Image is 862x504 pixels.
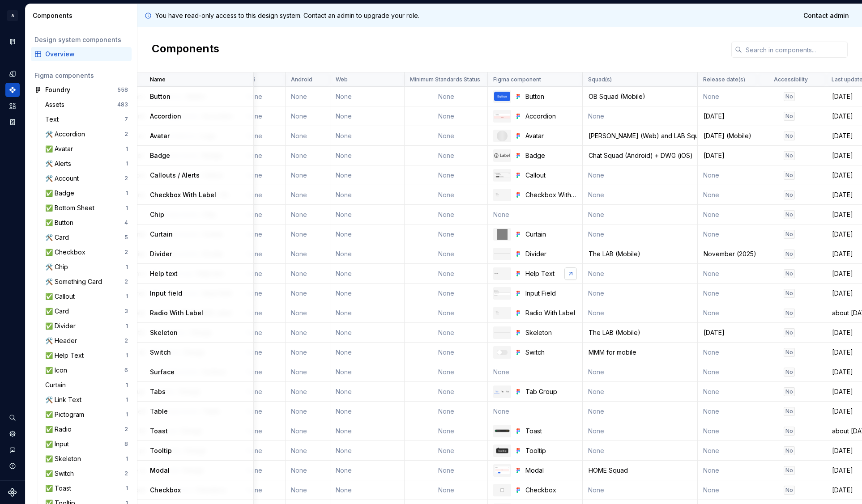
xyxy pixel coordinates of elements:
div: ✅ Callout [45,292,78,301]
td: None [405,106,488,126]
a: 🛠️ Header2 [42,334,132,348]
td: None [698,87,757,106]
div: 1 [126,204,128,212]
a: ✅ Avatar1 [42,142,132,156]
td: None [488,205,583,224]
div: Search ⌘K [5,411,20,425]
div: 2 [124,470,128,477]
div: [DATE] (Mobile) [698,131,756,140]
td: None [405,343,488,362]
div: ✅ Pictogram [45,410,88,419]
p: Accordion [150,112,181,121]
div: Assets [45,100,68,109]
td: None [698,205,757,224]
td: None [330,284,405,303]
div: Assets [5,99,20,113]
div: Divider [525,250,577,258]
p: Input field [150,289,182,298]
div: ✅ Checkbox [45,248,89,257]
td: None [286,382,330,402]
div: 558 [117,86,128,93]
p: Curtain [150,230,173,239]
div: 1 [126,322,128,330]
td: None [583,382,698,402]
td: None [241,303,286,323]
div: 7 [124,116,128,123]
td: None [405,323,488,343]
a: Contact admin [798,8,855,24]
td: None [330,264,405,284]
td: None [241,185,286,205]
div: No [784,210,795,219]
div: Radio With Label [525,309,577,318]
a: 🛠️ Card5 [42,230,132,245]
a: Overview [31,47,132,61]
td: None [405,146,488,165]
a: 🛠️ Chip1 [42,260,132,274]
td: None [286,87,330,106]
td: None [241,284,286,303]
td: None [405,224,488,244]
div: 2 [124,337,128,344]
div: Text [45,115,62,124]
td: None [698,224,757,244]
p: Button [150,92,171,101]
div: Accordion [525,112,577,121]
p: Figma component [493,76,541,83]
div: 🛠️ Card [45,233,73,242]
p: Web [336,76,348,83]
a: ✅ Callout1 [42,289,132,304]
td: None [330,382,405,402]
p: Callouts / Alerts [150,171,200,180]
td: None [405,244,488,264]
div: 1 [126,145,128,152]
div: 🛠️ Account [45,174,82,183]
a: ✅ Help Text1 [42,348,132,363]
td: None [405,284,488,303]
a: Documentation [5,34,20,49]
td: None [405,185,488,205]
h2: Components [152,42,219,58]
img: Button [494,92,510,101]
div: ✅ Badge [45,189,78,198]
td: None [583,106,698,126]
td: None [241,362,286,382]
div: Design system components [34,35,128,44]
td: None [330,146,405,165]
img: Modal [494,466,510,475]
a: ✅ Card3 [42,304,132,318]
div: No [784,151,795,160]
div: No [784,250,795,258]
td: None [330,244,405,264]
div: 2 [124,278,128,285]
div: 1 [126,381,128,389]
img: Tab Group [494,389,510,394]
div: MMM for mobile [583,348,697,357]
div: No [784,368,795,377]
div: 8 [124,440,128,448]
a: Foundry558 [31,83,132,97]
td: None [241,264,286,284]
input: Search in components... [742,42,848,58]
div: No [784,92,795,101]
td: None [286,343,330,362]
td: None [286,224,330,244]
td: None [241,224,286,244]
div: 2 [124,426,128,433]
div: 1 [126,190,128,197]
td: None [330,303,405,323]
a: Storybook stories [5,115,20,129]
img: Checkbox [497,485,508,496]
a: ✅ Switch2 [42,466,132,481]
td: None [330,185,405,205]
div: [PERSON_NAME] (Web) and LAB Squad (Mobile) [583,131,697,140]
div: Help Text [525,269,577,278]
div: 2 [124,175,128,182]
td: None [698,185,757,205]
div: Design tokens [5,67,20,81]
td: None [286,146,330,165]
div: [DATE] [698,328,756,337]
p: Release date(s) [703,76,745,83]
div: ✅ Toast [45,484,75,493]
